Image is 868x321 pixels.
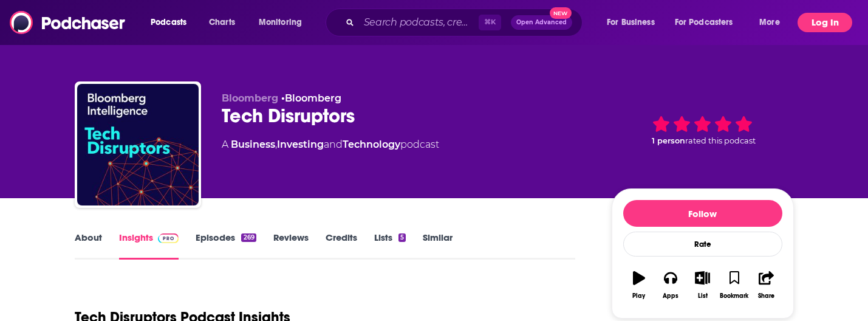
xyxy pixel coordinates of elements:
[142,13,202,32] button: open menu
[337,9,594,36] div: Search podcasts, credits, & more...
[719,263,750,307] button: Bookmark
[151,14,186,31] span: Podcasts
[655,263,686,307] button: Apps
[119,232,179,260] a: InsightsPodchaser Pro
[231,139,275,150] a: Business
[759,14,780,31] span: More
[698,292,708,300] div: List
[686,263,718,307] button: List
[675,14,733,31] span: For Podcasters
[77,84,199,205] img: Tech Disruptors
[720,292,748,300] div: Bookmark
[479,15,501,30] span: ⌘ K
[750,263,782,307] button: Share
[598,13,670,32] button: open menu
[667,13,751,32] button: open menu
[516,19,567,26] span: Open Advanced
[607,14,655,31] span: For Business
[632,292,645,300] div: Play
[275,139,277,150] span: ,
[324,139,343,150] span: and
[612,92,794,168] div: 1 personrated this podcast
[623,200,782,227] button: Follow
[201,13,242,32] a: Charts
[209,14,235,31] span: Charts
[423,232,453,260] a: Similar
[652,136,685,145] span: 1 person
[685,136,756,145] span: rated this podcast
[374,232,406,260] a: Lists5
[158,233,179,243] img: Podchaser Pro
[798,13,852,32] button: Log In
[250,13,318,32] button: open menu
[259,14,302,31] span: Monitoring
[550,7,572,19] span: New
[75,232,102,260] a: About
[222,137,439,152] div: A podcast
[623,263,655,307] button: Play
[623,232,782,257] div: Rate
[10,11,126,34] img: Podchaser - Follow, Share and Rate Podcasts
[281,92,341,104] span: •
[326,232,357,260] a: Credits
[758,292,774,300] div: Share
[277,139,324,150] a: Investing
[343,139,400,150] a: Technology
[511,15,572,30] button: Open AdvancedNew
[285,92,341,104] a: Bloomberg
[196,232,256,260] a: Episodes269
[359,13,479,32] input: Search podcasts, credits, & more...
[241,233,256,242] div: 269
[751,13,795,32] button: open menu
[663,292,678,300] div: Apps
[273,232,309,260] a: Reviews
[222,92,278,104] span: Bloomberg
[398,233,406,242] div: 5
